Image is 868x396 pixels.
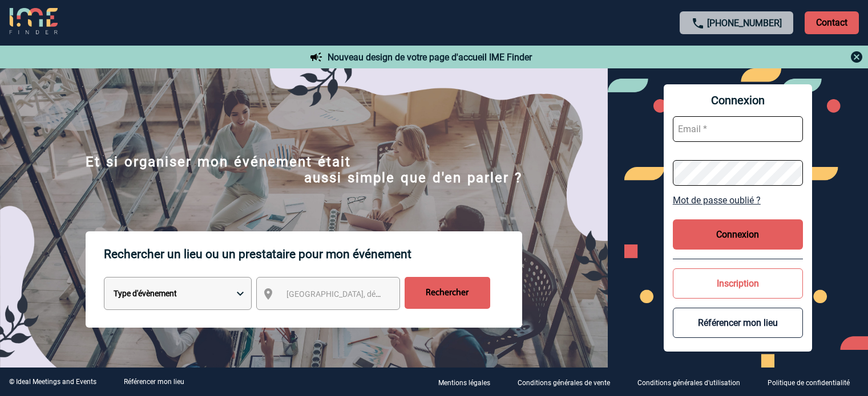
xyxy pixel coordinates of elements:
[508,377,628,387] a: Conditions générales de vente
[673,195,803,206] a: Mot de passe oublié ?
[673,116,803,142] input: Email *
[637,379,740,387] p: Conditions générales d'utilisation
[691,17,705,30] img: call-24-px.png
[104,231,522,277] p: Rechercher un lieu ou un prestataire pour mon événement
[438,379,490,387] p: Mentions légales
[673,93,803,107] span: Connexion
[758,377,868,387] a: Politique de confidentialité
[673,308,803,338] button: Référencer mon lieu
[805,11,859,34] p: Contact
[673,219,803,250] button: Connexion
[628,377,758,387] a: Conditions générales d'utilisation
[405,277,490,309] input: Rechercher
[286,289,445,299] span: [GEOGRAPHIC_DATA], département, région...
[518,379,610,387] p: Conditions générales de vente
[768,379,850,387] p: Politique de confidentialité
[124,378,184,386] a: Référencer mon lieu
[9,378,96,386] div: © Ideal Meetings and Events
[673,268,803,299] button: Inscription
[707,18,782,28] a: [PHONE_NUMBER]
[429,377,508,387] a: Mentions légales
